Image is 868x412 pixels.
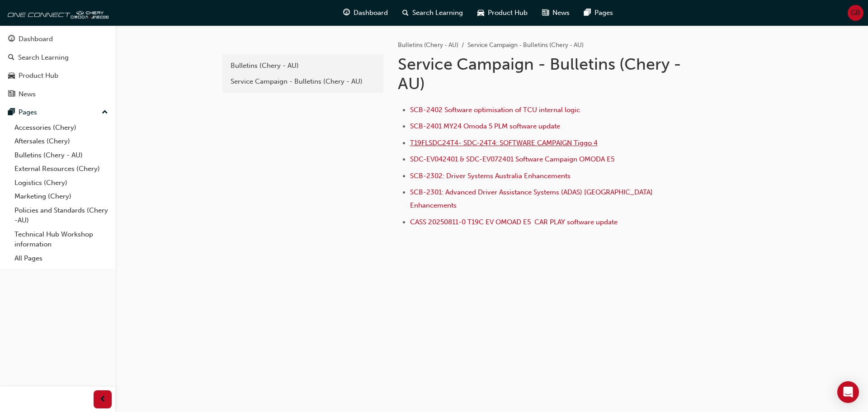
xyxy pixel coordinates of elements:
a: Aftersales (Chery) [11,134,112,148]
div: Product Hub [19,71,58,81]
span: pages-icon [584,7,591,19]
span: news-icon [542,7,549,19]
a: CASS 20250811-0 T19C EV OMOAD E5 CAR PLAY software update [410,218,618,226]
a: Bulletins (Chery - AU) [11,148,112,162]
button: Pages [4,104,112,121]
a: SCB-2301: Advanced Driver Assistance Systems (ADAS) [GEOGRAPHIC_DATA] Enhancements [410,188,655,209]
a: Bulletins (Chery - AU) [398,41,458,49]
a: search-iconSearch Learning [395,4,470,22]
a: Logistics (Chery) [11,176,112,190]
a: External Resources (Chery) [11,162,112,176]
span: News [552,8,570,18]
a: SCB-2302: Driver Systems Australia Enhancements [410,172,571,180]
a: Service Campaign - Bulletins (Chery - AU) [226,74,380,90]
div: Dashboard [19,34,53,44]
a: Accessories (Chery) [11,121,112,135]
a: guage-iconDashboard [336,4,395,22]
span: car-icon [477,7,484,19]
span: prev-icon [99,394,106,405]
span: car-icon [8,72,15,80]
a: Bulletins (Chery - AU) [226,58,380,74]
span: search-icon [402,7,409,19]
button: DashboardSearch LearningProduct HubNews [4,29,112,104]
a: Search Learning [4,49,112,66]
a: SCB-2401 MY24 Omoda 5 PLM software update [410,122,560,130]
div: News [19,89,36,99]
span: guage-icon [8,35,15,43]
img: oneconnect [5,4,108,22]
a: Product Hub [4,67,112,84]
a: SDC-EV042401 & SDC-EV072401 Software Campaign OMODA E5 [410,155,614,163]
a: Technical Hub Workshop information [11,227,112,251]
span: pages-icon [8,109,15,117]
a: SCB-2402 Software optimisation of TCU internal logic [410,106,580,114]
a: T19FLSDC24T4- SDC-24T4: SOFTWARE CAMPAIGN Tiggo 4 [410,139,598,147]
a: Policies and Standards (Chery -AU) [11,204,112,227]
a: Dashboard [4,31,112,47]
span: up-icon [102,107,108,118]
button: GB [848,5,863,21]
a: News [4,86,112,103]
span: Product Hub [488,8,528,18]
span: news-icon [8,90,15,99]
div: Bulletins (Chery - AU) [231,61,375,71]
a: pages-iconPages [577,4,620,22]
span: Dashboard [354,8,388,18]
span: guage-icon [343,7,350,19]
span: Pages [594,8,613,18]
li: Service Campaign - Bulletins (Chery - AU) [467,40,584,51]
span: GB [851,8,860,18]
a: news-iconNews [535,4,577,22]
h1: Service Campaign - Bulletins (Chery - AU) [398,54,694,94]
div: Pages [19,107,37,118]
a: car-iconProduct Hub [470,4,535,22]
a: Marketing (Chery) [11,189,112,204]
span: Search Learning [412,8,463,18]
a: All Pages [11,251,112,265]
div: Open Intercom Messenger [837,381,859,403]
span: search-icon [8,54,14,62]
div: Search Learning [18,52,69,63]
div: Service Campaign - Bulletins (Chery - AU) [231,76,375,87]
